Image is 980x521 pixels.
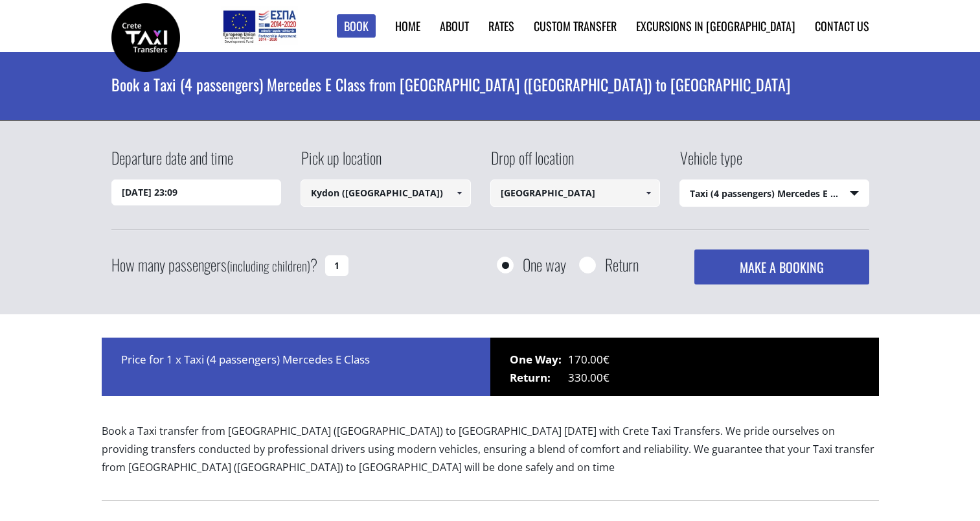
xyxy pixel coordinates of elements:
span: Taxi (4 passengers) Mercedes E Class [680,180,869,207]
a: Crete Taxi Transfers | Book a Taxi transfer from Kydon (Chania city) to Heraklion airport | Crete... [111,29,180,43]
img: Crete Taxi Transfers | Book a Taxi transfer from Kydon (Chania city) to Heraklion airport | Crete... [111,3,180,72]
div: Price for 1 x Taxi (4 passengers) Mercedes E Class [102,338,490,396]
a: About [440,17,469,34]
span: Return: [510,369,568,387]
a: Excursions in [GEOGRAPHIC_DATA] [636,17,795,34]
a: Book [337,14,376,38]
small: (including children) [227,256,310,275]
a: Show All Items [638,179,659,207]
input: Select pickup location [301,179,471,207]
input: Select drop-off location [490,179,661,207]
label: Return [605,257,639,273]
a: Contact us [815,17,869,34]
div: 170.00€ 330.00€ [490,338,879,396]
h1: Book a Taxi (4 passengers) Mercedes E Class from [GEOGRAPHIC_DATA] ([GEOGRAPHIC_DATA]) to [GEOGRA... [111,52,869,117]
label: One way [523,257,566,273]
label: Vehicle type [679,146,742,179]
a: Rates [488,17,514,34]
a: Home [395,17,420,34]
a: Custom Transfer [534,17,617,34]
label: Pick up location [301,146,382,179]
label: Departure date and time [111,146,233,179]
a: Show All Items [448,179,470,207]
label: How many passengers ? [111,249,317,281]
label: Drop off location [490,146,574,179]
img: e-bannersEUERDF180X90.jpg [221,6,298,45]
span: One Way: [510,351,568,369]
button: MAKE A BOOKING [694,249,869,284]
p: Book a Taxi transfer from [GEOGRAPHIC_DATA] ([GEOGRAPHIC_DATA]) to [GEOGRAPHIC_DATA] [DATE] with ... [102,422,879,487]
